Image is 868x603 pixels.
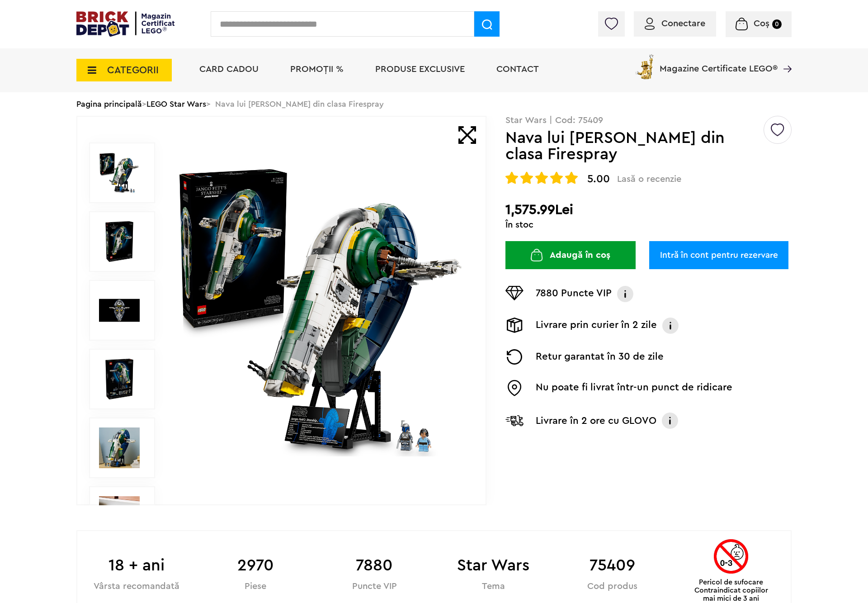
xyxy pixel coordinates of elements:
[778,52,792,62] a: Magazine Certificate LEGO®
[505,116,792,125] p: Star Wars | Cod: 75409
[505,349,524,365] img: Returnare
[505,220,792,229] div: În stoc
[505,241,636,269] button: Adaugă în coș
[550,171,563,184] img: Evaluare cu stele
[536,413,656,428] p: Livrare în 2 ore cu GLOVO
[76,92,792,116] div: > > Nava lui [PERSON_NAME] din clasa Firespray
[375,65,465,74] a: Produse exclusive
[754,19,769,28] span: Coș
[199,65,259,74] a: Card Cadou
[99,359,140,399] img: Seturi Lego Nava lui Jango Fett din clasa Firespray
[587,174,610,185] span: 5.00
[505,415,524,426] img: Livrare Glovo
[649,241,788,269] a: Intră în cont pentru rezervare
[505,380,524,396] img: Easybox
[505,318,524,333] img: Livrare
[99,152,140,193] img: Nava lui Jango Fett din clasa Firespray
[772,19,782,29] small: 0
[553,582,672,591] div: Cod produs
[520,171,533,184] img: Evaluare cu stele
[146,100,206,108] a: LEGO Star Wars
[175,165,466,456] img: Nava lui Jango Fett din clasa Firespray
[660,52,778,73] span: Magazine Certificate LEGO®
[536,349,664,365] p: Retur garantat în 30 de zile
[535,171,548,184] img: Evaluare cu stele
[99,496,140,537] img: Seturi Lego LEGO 75409
[645,19,705,28] a: Conectare
[617,174,681,185] span: Lasă o recenzie
[553,553,672,578] b: 75409
[565,171,578,184] img: Evaluare cu stele
[689,539,774,603] div: Pericol de sufocare Contraindicat copiilor mai mici de 3 ani
[536,318,657,334] p: Livrare prin curier în 2 zile
[99,290,140,331] img: Nava lui Jango Fett din clasa Firespray LEGO 75409
[536,380,732,396] p: Nu poate fi livrat într-un punct de ridicare
[196,582,315,591] div: Piese
[505,202,792,218] h2: 1,575.99Lei
[315,582,434,591] div: Puncte VIP
[196,553,315,578] b: 2970
[77,553,196,578] b: 18 + ani
[661,318,679,334] img: Info livrare prin curier
[661,19,705,28] span: Conectare
[434,582,553,591] div: Tema
[290,65,344,74] a: PROMOȚII %
[496,65,539,74] a: Contact
[76,100,142,108] a: Pagina principală
[99,427,140,468] img: LEGO Star Wars Nava lui Jango Fett din clasa Firespray
[505,286,524,300] img: Puncte VIP
[315,553,434,578] b: 7880
[434,553,553,578] b: Star Wars
[107,65,159,75] span: CATEGORII
[99,221,140,262] img: Nava lui Jango Fett din clasa Firespray
[661,412,679,430] img: Info livrare cu GLOVO
[505,130,762,162] h1: Nava lui [PERSON_NAME] din clasa Firespray
[616,286,634,302] img: Info VIP
[536,286,612,302] p: 7880 Puncte VIP
[77,582,196,591] div: Vârsta recomandată
[505,171,518,184] img: Evaluare cu stele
